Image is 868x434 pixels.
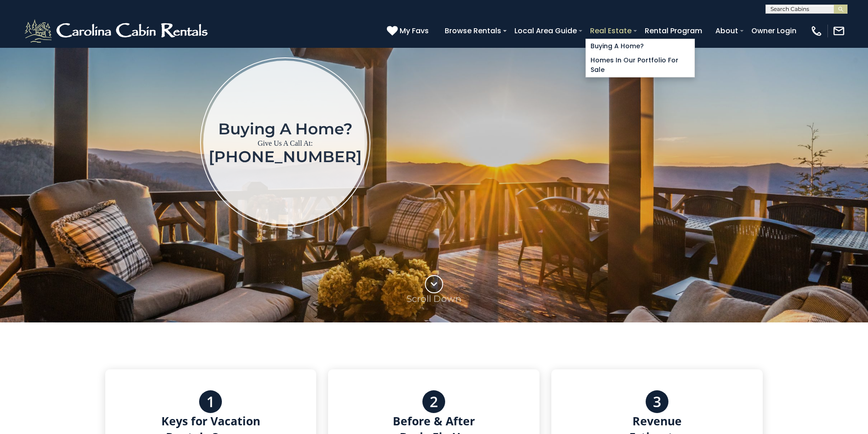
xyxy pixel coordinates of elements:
h3: 1 [206,393,215,410]
span: My Favs [400,25,429,36]
img: phone-regular-white.png [810,25,823,37]
h3: 2 [430,393,438,410]
a: Rental Program [640,23,707,39]
a: [PHONE_NUMBER] [209,147,362,166]
p: Give Us A Call At: [209,137,362,150]
a: Real Estate [586,23,636,39]
img: White-1-2.png [23,17,212,45]
p: Scroll Down [406,293,462,304]
a: About [711,23,743,39]
h1: Buying a home? [209,121,362,137]
a: Local Area Guide [510,23,581,39]
a: Buying A Home? [586,39,694,53]
h3: 3 [653,393,661,410]
img: mail-regular-white.png [832,25,845,37]
iframe: New Contact Form [517,20,815,265]
a: Browse Rentals [440,23,506,39]
a: Owner Login [747,23,801,39]
a: Homes in Our Portfolio For Sale [586,53,694,77]
a: My Favs [387,25,431,37]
